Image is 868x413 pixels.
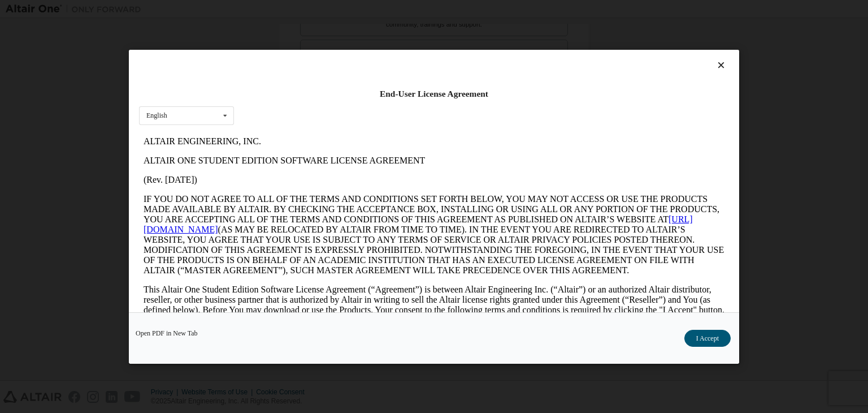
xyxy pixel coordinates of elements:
[684,330,731,347] button: I Accept
[136,330,198,337] a: Open PDF in New Tab
[5,43,585,53] p: (Rev. [DATE])
[5,83,554,102] a: [URL][DOMAIN_NAME]
[146,112,167,119] div: English
[5,153,585,193] p: This Altair One Student Edition Software License Agreement (“Agreement”) is between Altair Engine...
[5,62,585,144] p: IF YOU DO NOT AGREE TO ALL OF THE TERMS AND CONDITIONS SET FORTH BELOW, YOU MAY NOT ACCESS OR USE...
[139,88,729,100] div: End-User License Agreement
[5,5,585,15] p: ALTAIR ENGINEERING, INC.
[5,24,585,34] p: ALTAIR ONE STUDENT EDITION SOFTWARE LICENSE AGREEMENT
